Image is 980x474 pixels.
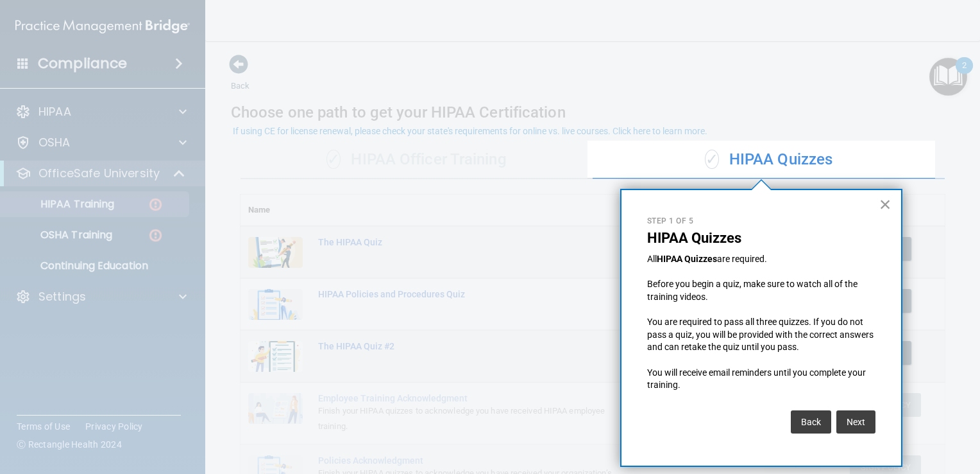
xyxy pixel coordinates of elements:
p: Before you begin a quiz, make sure to watch all of the training videos. [647,278,875,303]
p: Step 1 of 5 [647,216,875,227]
span: All [647,254,657,264]
span: ✓ [705,150,719,169]
button: Close [879,194,891,215]
iframe: Drift Widget Chat Controller [759,385,965,435]
p: You will receive email reminders until you complete your training. [647,367,875,392]
div: HIPAA Quizzes [593,141,945,179]
strong: HIPAA Quizzes [657,254,717,264]
p: HIPAA Quizzes [647,230,875,247]
p: You are required to pass all three quizzes. If you do not pass a quiz, you will be provided with ... [647,316,875,354]
span: are required. [717,254,767,264]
